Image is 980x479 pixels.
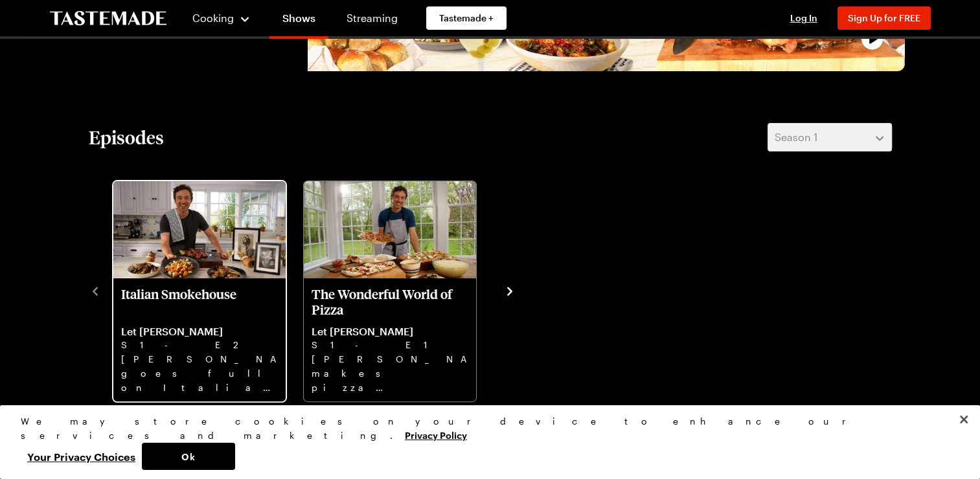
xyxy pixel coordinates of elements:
[312,286,468,317] p: The Wonderful World of Pizza
[503,282,516,298] button: navigate to next item
[304,181,476,278] img: The Wonderful World of Pizza
[192,3,251,34] button: Cooking
[192,12,234,24] span: Cooking
[304,181,476,401] div: The Wonderful World of Pizza
[89,126,164,149] h2: Episodes
[121,286,278,394] a: Italian Smokehouse
[790,12,817,23] span: Log In
[302,177,493,403] div: 2 / 2
[269,3,328,39] a: Shows
[89,282,102,298] button: navigate to previous item
[21,443,142,470] button: Your Privacy Choices
[312,338,468,352] p: S1 - E1
[21,414,948,470] div: Privacy
[113,181,286,278] img: Italian Smokehouse
[312,325,468,338] p: Let [PERSON_NAME]
[142,443,235,470] button: Ok
[121,325,278,338] p: Let [PERSON_NAME]
[312,286,468,394] a: The Wonderful World of Pizza
[121,338,278,352] p: S1 - E2
[312,352,468,394] p: [PERSON_NAME] makes pizza magic with two doughs, from Grilled Pizza to Grandma slices to honey-dr...
[50,11,166,26] a: To Tastemade Home Page
[778,12,830,25] button: Log In
[121,352,278,394] p: [PERSON_NAME] goes full on Italian steakhouse with Treviso salad, ice cold martinis, and Bistecca...
[121,286,278,317] p: Italian Smokehouse
[21,414,948,443] div: We may store cookies on your device to enhance our services and marketing.
[768,123,892,151] button: Season 1
[405,429,467,441] a: More information about your privacy, opens in a new tab
[775,129,817,145] span: Season 1
[439,12,494,25] span: Tastemade +
[838,6,931,30] button: Sign Up for FREE
[426,6,507,30] a: Tastemade +
[950,405,978,434] button: Close
[113,181,286,401] div: Italian Smokehouse
[848,12,920,23] span: Sign Up for FREE
[112,177,302,403] div: 1 / 2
